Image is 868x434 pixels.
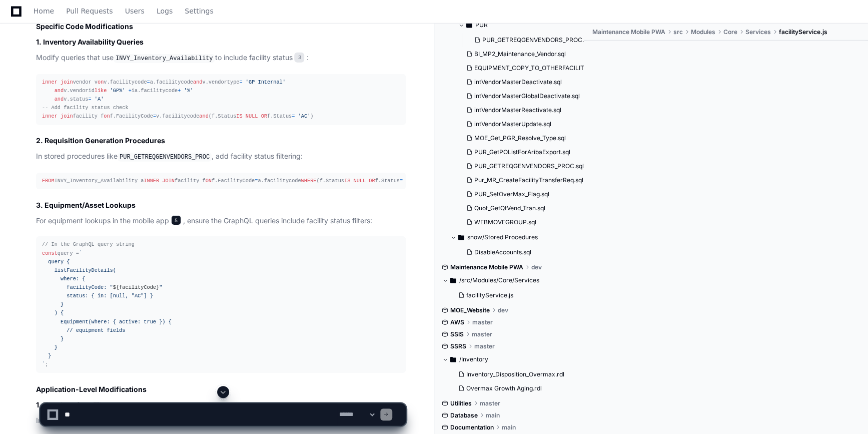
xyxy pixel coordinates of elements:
span: on [98,79,104,85]
svg: Directory [458,231,464,243]
div: query = ; [42,240,400,369]
button: Overmax Growth Aging.rdl [454,381,571,395]
svg: Directory [466,19,472,31]
span: Overmax Growth Aging.rdl [466,384,542,392]
button: PUR_SetOverMax_Flag.sql [462,187,587,201]
span: PUR_SetOverMax_Flag.sql [474,190,549,198]
button: snow/Stored Procedures [450,229,585,245]
span: inner [42,79,58,85]
span: = [239,79,242,85]
span: Pull Requests [66,8,113,14]
span: NULL [353,178,366,184]
span: 'GP Internal' [246,79,286,85]
span: join [61,79,73,85]
h2: Application-Level Modifications [36,384,406,394]
span: INNER [144,178,159,184]
span: Maintenance Mobile PWA [450,263,523,271]
span: IS [344,178,350,184]
span: Settings [185,8,213,14]
span: Quot_GetQtVend_Tran.sql [474,204,545,212]
span: and [55,96,64,102]
span: '%' [184,88,193,94]
button: Inventory_Disposition_Overmax.rdl [454,367,571,381]
span: and [55,88,64,94]
span: intVendorMasterGlobalDeactivate.sql [474,92,580,100]
span: /src/Modules/Core/Services [459,276,539,284]
span: = [153,113,156,119]
span: SSIS [450,330,464,338]
span: SSRS [450,342,466,350]
span: ON [206,178,212,184]
div: vendor v v.facilitycode a.facilitycode v.vendortype v.vendorid ia.facilitycode v.status facility ... [42,78,400,121]
button: intVendorMasterReactivate.sql [462,103,587,117]
span: master [474,342,495,350]
span: = [147,79,150,85]
code: PUR_GETREQGENVENDORS_PROC [118,153,212,162]
p: For equipment lookups in the mobile app , ensure the GraphQL queries include facility status filt... [36,215,406,227]
button: MOE_Get_PGR_Resolve_Type.sql [462,131,587,145]
span: 'GP%' [110,88,126,94]
span: = [88,96,91,102]
div: INVY_Inventory_Availability a facility f f.FacilityCode a.facilitycode (f.Status f.Status ) [othe... [42,177,400,185]
h3: 1. Inventory Availability Queries [36,37,406,47]
span: PUR_GETREQGENVENDORS_PROC.sql [482,36,592,44]
span: on [104,113,110,119]
span: OR [369,178,375,184]
h3: 2. Requisition Generation Procedures [36,136,406,146]
p: Modify queries that use to include facility status : [36,52,406,64]
span: IS [236,113,242,119]
span: /Inventory [459,355,488,363]
button: PUR_GETREQGENVENDORS_PROC.sql [462,159,587,173]
span: = [255,178,258,184]
span: 'AC' [298,113,310,119]
span: master [472,330,492,338]
span: intVendorMasterReactivate.sql [474,106,561,114]
span: inner [42,113,58,119]
button: facilityService.js [454,288,571,302]
span: Services [745,28,770,36]
span: = [292,113,295,119]
span: JOIN [162,178,175,184]
span: + [178,88,181,94]
span: FROM [42,178,55,184]
span: src [673,28,682,36]
span: const [42,250,58,256]
button: EQUIPMENT_COPY_TO_OTHERFACILITY_PROC.sql [462,61,587,75]
span: like [95,88,107,94]
span: dev [531,263,542,271]
span: NULL [246,113,258,119]
h2: Specific Code Modifications [36,22,406,32]
p: In stored procedures like , add facility status filtering: [36,151,406,163]
span: 'A' [95,96,104,102]
span: join [61,113,73,119]
span: OR [261,113,267,119]
span: ${facilityCode} [113,284,159,290]
button: WEBMOVEGROUP.sql [462,215,587,229]
span: PUR_GetPOListForAribaExport.sql [474,148,570,156]
span: intVendorMasterUpdate.sql [474,120,551,128]
span: facilityService.js [466,291,513,299]
span: BI_MP2_Maintenance_Vendor.sql [474,50,566,58]
button: Pur_MR_CreateFacilityTransferReq.sql [462,173,587,187]
span: // In the GraphQL query string [42,241,135,247]
span: AWS [450,318,464,326]
span: and [193,79,202,85]
button: DisableAccounts.sql [462,245,579,259]
code: INVY_Inventory_Availability [114,54,215,63]
span: master [472,318,493,326]
svg: Directory [450,353,456,365]
button: PUR_GetPOListForAribaExport.sql [462,145,587,159]
span: DisableAccounts.sql [474,248,531,256]
span: EQUIPMENT_COPY_TO_OTHERFACILITY_PROC.sql [474,64,617,72]
span: facilityService.js [778,28,827,36]
button: intVendorMasterUpdate.sql [462,117,587,131]
span: WEBMOVEGROUP.sql [474,218,536,226]
button: intVendorMasterDeactivate.sql [462,75,587,89]
span: + [129,88,132,94]
span: MOE_Website [450,306,490,314]
button: PUR_GETREQGENVENDORS_PROC.sql [470,33,592,47]
button: /Inventory [442,351,577,367]
span: PUR_GETREQGENVENDORS_PROC.sql [474,162,584,170]
span: snow/Stored Procedures [467,233,538,241]
span: Core [723,28,737,36]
